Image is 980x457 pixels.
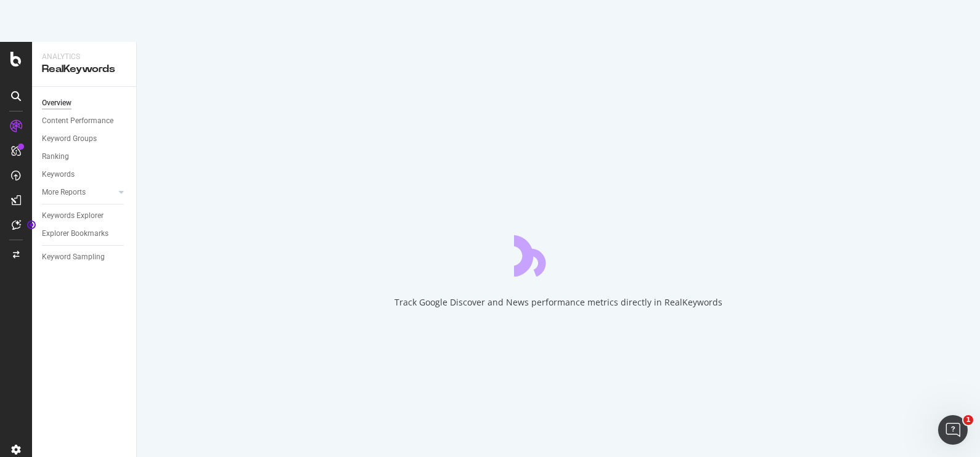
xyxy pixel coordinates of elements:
[42,227,108,240] div: Explorer Bookmarks
[394,296,722,309] div: Track Google Discover and News performance metrics directly in RealKeywords
[42,209,128,222] a: Keywords Explorer
[42,251,128,264] a: Keyword Sampling
[963,415,973,425] span: 1
[42,251,105,264] div: Keyword Sampling
[42,168,128,181] a: Keywords
[42,97,71,110] div: Overview
[42,150,128,163] a: Ranking
[938,415,968,445] iframe: Intercom live chat
[514,232,603,277] div: animation
[42,97,128,110] a: Overview
[42,209,104,222] div: Keywords Explorer
[42,52,126,62] div: Analytics
[42,115,128,127] a: Content Performance
[42,186,86,199] div: More Reports
[26,219,37,230] div: Tooltip anchor
[42,168,75,181] div: Keywords
[42,62,126,76] div: RealKeywords
[42,132,97,145] div: Keyword Groups
[42,150,69,163] div: Ranking
[42,227,128,240] a: Explorer Bookmarks
[42,186,115,199] a: More Reports
[42,132,128,145] a: Keyword Groups
[42,115,113,127] div: Content Performance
